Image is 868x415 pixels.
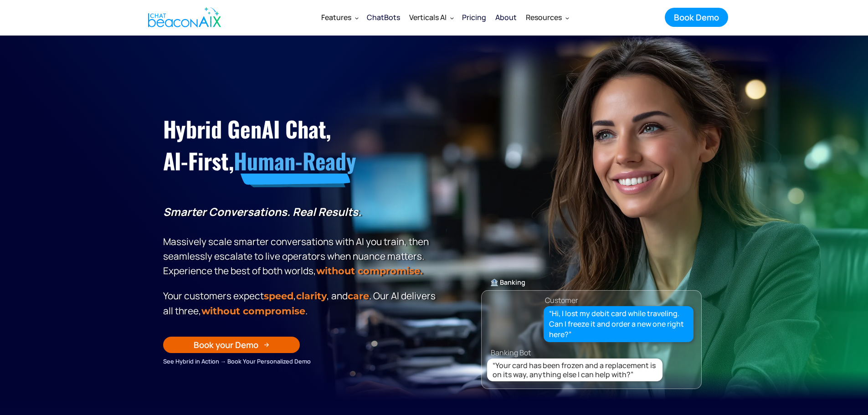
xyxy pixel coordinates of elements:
strong: speed [264,290,293,302]
a: Book your Demo [163,337,300,353]
h1: Hybrid GenAI Chat, AI-First, [163,113,439,177]
span: care [348,290,369,302]
img: Dropdown [355,16,359,20]
a: ChatBots [362,5,405,29]
div: Features [317,6,362,28]
img: Arrow [264,342,269,348]
a: About [491,5,521,29]
p: Your customers expect , , and . Our Al delivers all three, . [163,288,439,318]
div: Customer [545,294,578,307]
div: See Hybrid in Action → Book Your Personalized Demo [163,356,439,366]
strong: Smarter Conversations. Real Results. [163,204,361,219]
span: Human-Ready [234,144,356,177]
div: Features [321,11,351,24]
strong: without compromise. [316,265,422,277]
div: 🏦 Banking [482,276,701,289]
div: Resources [521,6,573,28]
p: Massively scale smarter conversations with AI you train, then seamlessly escalate to live operato... [163,205,439,278]
div: Pricing [462,11,486,24]
img: Dropdown [565,16,569,20]
div: Book Demo [674,11,719,23]
div: Book your Demo [194,339,258,351]
a: Pricing [457,5,491,29]
div: Verticals AI [405,6,457,28]
div: Resources [526,11,562,24]
div: ChatBots [367,11,400,24]
span: clarity [296,290,327,302]
div: “Hi, I lost my debit card while traveling. Can I freeze it and order a new one right here?” [549,308,688,340]
a: Book Demo [665,8,728,27]
div: About [495,11,517,24]
div: Verticals AI [409,11,447,24]
span: without compromise [201,305,305,317]
img: Dropdown [450,16,454,20]
a: home [140,1,226,33]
